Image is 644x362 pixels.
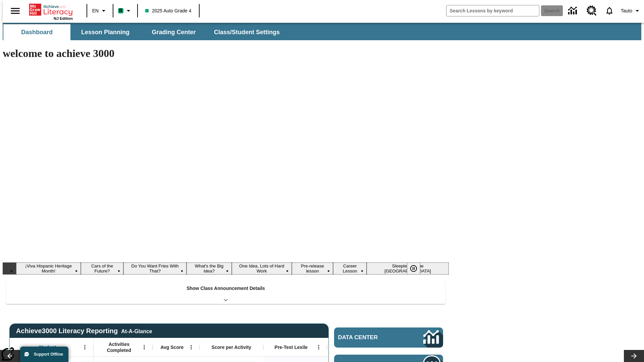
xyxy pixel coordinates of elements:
[186,262,231,275] button: Slide 4 What's the Big Idea?
[160,344,183,350] span: Avg Score
[186,342,196,352] button: Open Menu
[186,285,265,292] p: Show Class Announcement Details
[407,262,427,275] div: Pause
[39,344,56,350] span: Student
[123,262,186,275] button: Slide 3 Do You Want Fries With That?
[232,262,292,275] button: Slide 5 One Idea, Lots of Hard Work
[80,342,90,352] button: Open Menu
[621,7,632,14] span: Tauto
[564,2,583,20] a: Data Center
[209,24,285,40] button: Class/Student Settings
[54,16,73,20] span: NJ Edition
[3,24,70,40] button: Dashboard
[446,5,539,16] input: search field
[292,262,333,275] button: Slide 6 Pre-release lesson
[72,24,139,40] button: Lesson Planning
[119,6,122,15] span: B
[139,342,149,352] button: Open Menu
[338,334,401,341] span: Data Center
[34,352,63,357] span: Support Offline
[97,341,141,353] span: Activities Completed
[624,350,644,362] button: Lesson carousel, Next
[115,5,135,17] button: Boost Class color is mint green. Change class color
[3,24,286,40] div: SubNavbar
[145,7,192,14] span: 2025 Auto Grade 4
[16,327,152,335] span: Achieve3000 Literacy Reporting
[92,7,99,14] span: EN
[212,344,252,350] span: Score per Activity
[121,327,152,335] div: At-A-Glance
[367,262,449,275] button: Slide 8 Sleepless in the Animal Kingdom
[29,3,73,16] a: Home
[333,262,367,275] button: Slide 7 Career Lesson
[81,262,123,275] button: Slide 2 Cars of the Future?
[618,5,644,17] button: Profile/Settings
[20,347,68,362] button: Support Offline
[275,344,308,350] span: Pre-Test Lexile
[16,262,81,275] button: Slide 1 ¡Viva Hispanic Heritage Month!
[5,1,25,21] button: Open side menu
[334,327,443,348] a: Data Center
[6,281,445,304] div: Show Class Announcement Details
[583,2,601,20] a: Resource Center, Will open in new tab
[29,2,73,20] div: Home
[89,5,111,17] button: Language: EN, Select a language
[601,2,618,19] a: Notifications
[314,342,324,352] button: Open Menu
[3,23,641,40] div: SubNavbar
[140,24,207,40] button: Grading Center
[407,262,420,275] button: Pause
[3,47,449,60] h1: welcome to achieve 3000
